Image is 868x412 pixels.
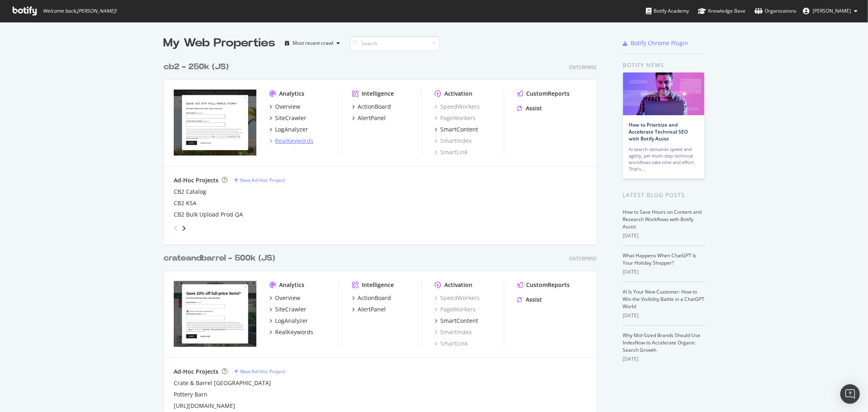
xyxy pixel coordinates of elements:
div: New Ad-Hoc Project [240,368,285,375]
a: CustomReports [517,90,570,98]
a: What Happens When ChatGPT Is Your Holiday Shopper? [623,252,697,266]
div: Intelligence [362,281,394,289]
a: SmartContent [435,317,478,325]
a: SmartIndex [435,137,472,145]
a: CB2 Bulk Upload Prod QA [174,210,243,219]
a: CB2 KSA [174,199,197,207]
div: Assist [526,104,542,112]
a: [URL][DOMAIN_NAME] [174,402,235,410]
a: SmartLink [435,148,468,156]
a: SmartIndex [435,328,472,336]
a: New Ad-Hoc Project [234,177,285,184]
img: crateandbarrel.com [174,281,256,347]
a: SpeedWorkers [435,294,480,302]
a: SmartContent [435,125,478,134]
input: Search [350,36,439,50]
div: SiteCrawler [275,305,306,313]
div: CustomReports [526,90,570,98]
a: AI Is Your New Customer: How to Win the Visibility Battle in a ChatGPT World [623,288,705,310]
a: PageWorkers [435,114,476,122]
div: Assist [526,296,542,304]
a: How to Save Hours on Content and Research Workflows with Botify Assist [623,208,702,230]
div: angle-right [181,224,187,232]
div: LogAnalyzer [275,317,308,325]
div: angle-left [171,222,181,235]
div: ActionBoard [358,103,391,111]
a: Overview [269,103,300,111]
div: Analytics [279,90,304,98]
div: [DATE] [623,312,705,319]
a: How to Prioritize and Accelerate Technical SEO with Botify Assist [629,121,688,142]
a: crateandbarrel - 500k (JS) [164,252,278,264]
div: RealKeywords [275,137,313,145]
span: Welcome back, [PERSON_NAME] ! [43,8,116,14]
div: Organizations [754,7,796,15]
a: LogAnalyzer [269,317,308,325]
a: ActionBoard [352,294,391,302]
div: CustomReports [526,281,570,289]
div: Crate & Barrel [GEOGRAPHIC_DATA] [174,379,271,387]
div: cb2 - 250k (JS) [164,61,229,73]
div: SiteCrawler [275,114,306,122]
div: AlertPanel [358,114,386,122]
div: Analytics [279,281,304,289]
a: SpeedWorkers [435,103,480,111]
a: Overview [269,294,300,302]
div: New Ad-Hoc Project [240,177,285,184]
a: New Ad-Hoc Project [234,368,285,375]
div: Botify Academy [646,7,689,15]
div: My Web Properties [164,35,275,51]
a: CB2 Catalog [174,188,206,196]
a: Botify Chrome Plugin [623,39,689,47]
div: SmartContent [440,125,478,134]
div: Enterprise [569,64,597,71]
img: How to Prioritize and Accelerate Technical SEO with Botify Assist [623,72,704,115]
a: AlertPanel [352,305,386,313]
a: LogAnalyzer [269,125,308,134]
a: SmartLink [435,340,468,348]
div: Ad-Hoc Projects [174,176,219,184]
div: [DATE] [623,232,705,239]
div: Botify news [623,61,705,70]
div: Ad-Hoc Projects [174,368,219,376]
a: Pottery Barn [174,390,208,399]
div: RealKeywords [275,328,313,336]
div: Activation [444,90,472,98]
a: cb2 - 250k (JS) [164,61,232,73]
a: RealKeywords [269,137,313,145]
div: Intelligence [362,90,394,98]
div: AI search demands speed and agility, yet multi-step technical workflows take time and effort. Tha... [629,146,698,172]
div: ActionBoard [358,294,391,302]
div: Latest Blog Posts [623,191,705,199]
a: Why Mid-Sized Brands Should Use IndexNow to Accelerate Organic Search Growth [623,332,701,353]
img: cb2.com [174,90,256,156]
a: ActionBoard [352,103,391,111]
div: crateandbarrel - 500k (JS) [164,252,275,264]
div: Overview [275,103,300,111]
div: [DATE] [623,355,705,363]
button: Most recent crawl [282,37,343,50]
div: Knowledge Base [698,7,746,15]
a: PageWorkers [435,305,476,313]
div: [DATE] [623,268,705,276]
a: SiteCrawler [269,305,306,313]
div: Most recent crawl [293,41,334,46]
div: Botify Chrome Plugin [631,39,689,47]
button: [PERSON_NAME] [796,4,864,18]
a: Assist [517,104,542,112]
div: Open Intercom Messenger [840,384,860,404]
div: AlertPanel [358,305,386,313]
span: Heather Cordonnier [813,7,851,14]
